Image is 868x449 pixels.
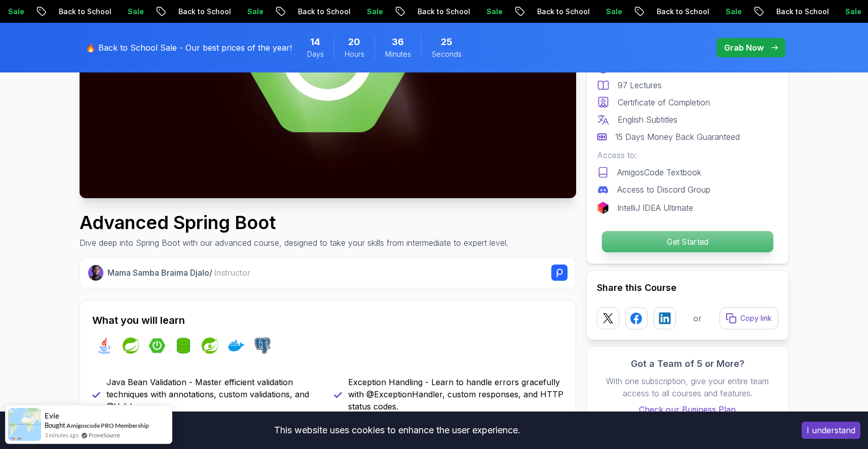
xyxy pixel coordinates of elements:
[106,376,322,413] p: Java Bean Validation - Master efficient validation techniques with annotations, custom validation...
[597,281,778,295] h2: Share this Course
[618,96,710,108] p: Certificate of Completion
[618,114,677,126] p: English Subtitles
[477,7,509,17] p: Sale
[66,422,149,429] a: Amigoscode PRO Membership
[123,338,139,354] img: spring logo
[617,183,710,196] p: Access to Discord Group
[214,268,250,278] span: Instructor
[310,35,320,49] span: 14 Days
[8,408,41,441] img: provesource social proof notification image
[202,338,218,354] img: spring-security logo
[228,338,244,354] img: docker logo
[281,338,297,354] img: h2 logo
[8,419,786,441] div: This website uses cookies to enhance the user experience.
[693,312,702,324] p: or
[345,49,364,59] span: Hours
[596,7,629,17] p: Sale
[597,403,778,416] a: Check our Business Plan
[307,49,324,59] span: Days
[169,7,238,17] p: Back to School
[767,7,836,17] p: Back to School
[288,7,357,17] p: Back to School
[238,7,270,17] p: Sale
[45,411,59,420] span: Evie
[618,79,662,91] p: 97 Lectures
[432,49,462,59] span: Seconds
[107,267,250,279] p: Mama Samba Braima Djalo /
[88,265,104,281] img: Nelson Djalo
[617,202,693,214] p: IntelliJ IDEA Ultimate
[45,421,65,429] span: Bought
[597,375,778,399] p: With one subscription, give your entire team access to all courses and features.
[720,307,778,329] button: Copy link
[527,7,596,17] p: Back to School
[647,7,716,17] p: Back to School
[80,212,508,233] h1: Advanced Spring Boot
[92,313,563,327] h2: What you will learn
[597,149,778,161] p: Access to:
[597,357,778,371] h3: Got a Team of 5 or More?
[348,376,563,413] p: Exception Handling - Learn to handle errors gracefully with @ExceptionHandler, custom responses, ...
[254,338,271,354] img: postgres logo
[149,338,165,354] img: spring-boot logo
[392,35,404,49] span: 36 Minutes
[89,431,120,439] a: ProveSource
[49,7,118,17] p: Back to School
[80,237,508,249] p: Dive deep into Spring Boot with our advanced course, designed to take your skills from intermedia...
[348,35,360,49] span: 20 Hours
[118,7,150,17] p: Sale
[96,338,112,354] img: java logo
[385,49,411,59] span: Minutes
[740,313,772,323] p: Copy link
[597,202,609,214] img: jetbrains logo
[601,231,773,253] button: Get Started
[617,166,701,178] p: AmigosCode Textbook
[724,42,764,54] p: Grab Now
[601,231,773,252] p: Get Started
[615,131,740,143] p: 15 Days Money Back Guaranteed
[357,7,390,17] p: Sale
[802,422,860,439] button: Accept cookies
[836,7,868,17] p: Sale
[45,431,79,439] span: 3 minutes ago
[441,35,452,49] span: 25 Seconds
[175,338,192,354] img: spring-data-jpa logo
[86,42,292,54] p: 🔥 Back to School Sale - Our best prices of the year!
[408,7,477,17] p: Back to School
[716,7,748,17] p: Sale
